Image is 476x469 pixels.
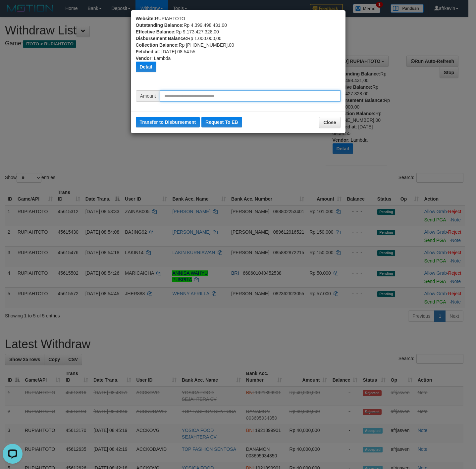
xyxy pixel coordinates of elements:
[136,90,160,102] span: Amount
[136,16,155,21] b: Website:
[136,23,184,28] b: Outstanding Balance:
[319,117,340,128] button: Close
[136,49,159,54] b: Fetched at
[136,29,176,34] b: Effective Balance:
[136,62,156,72] button: Detail
[201,117,242,127] button: Request To EB
[136,15,341,90] div: RUPIAHTOTO Rp 4.399.498.431,00 Rp 9.173.427.328,00 Rp 1.000.000,00 Rp [PHONE_NUMBER],00 : [DATE] ...
[136,42,179,48] b: Collection Balance:
[136,117,200,127] button: Transfer to Disbursement
[3,3,23,23] button: Open LiveChat chat widget
[136,36,187,41] b: Disbursement Balance:
[136,56,151,61] b: Vendor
